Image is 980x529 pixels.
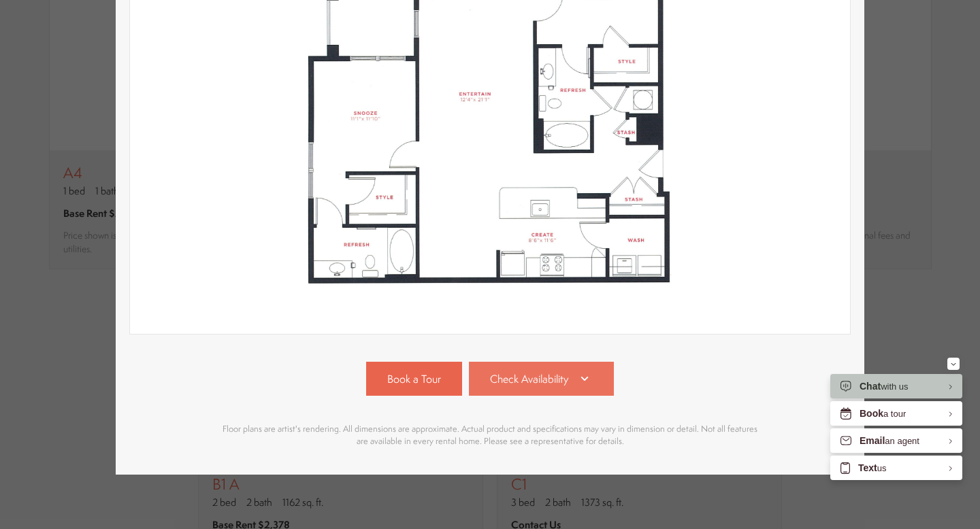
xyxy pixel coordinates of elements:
span: Book a Tour [387,371,441,387]
a: Book a Tour [366,362,462,396]
span: Check Availability [490,371,568,387]
p: Floor plans are artist's rendering. All dimensions are approximate. Actual product and specificat... [218,423,762,447]
a: Check Availability [469,362,615,396]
